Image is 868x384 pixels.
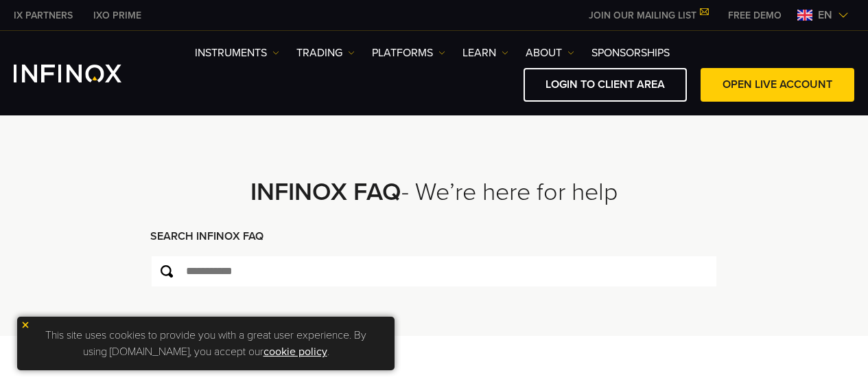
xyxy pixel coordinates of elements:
a: PLATFORMS [372,45,445,61]
span: en [812,7,838,23]
strong: INFINOX FAQ [250,177,401,207]
a: TRADING [296,45,355,61]
strong: SEARCH INFINOX FAQ [150,229,263,243]
img: yellow close icon [21,320,30,330]
a: INFINOX [83,8,152,23]
a: INFINOX [3,8,83,23]
a: INFINOX Logo [14,65,154,82]
a: LOGIN TO CLIENT AREA [524,68,687,102]
a: ABOUT [526,45,574,61]
a: INFINOX MENU [718,8,792,23]
p: This site uses cookies to provide you with a great user experience. By using [DOMAIN_NAME], you a... [24,324,388,363]
a: cookie policy [263,345,327,359]
a: Instruments [195,45,279,61]
a: SPONSORSHIPS [591,45,670,61]
h2: - We’re here for help [119,177,749,207]
a: OPEN LIVE ACCOUNT [701,68,854,102]
a: JOIN OUR MAILING LIST [578,10,718,21]
a: Learn [462,45,508,61]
